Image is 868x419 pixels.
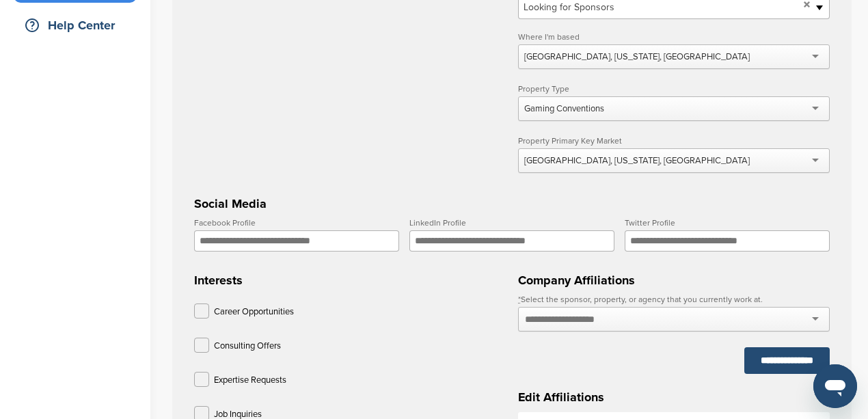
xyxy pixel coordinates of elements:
[518,295,830,303] label: Select the sponsor, property, or agency that you currently work at.
[625,219,829,227] label: Twitter Profile
[21,13,137,38] div: Help Center
[524,154,750,167] div: [GEOGRAPHIC_DATA], [US_STATE], [GEOGRAPHIC_DATA]
[518,388,830,407] h3: Edit Affiliations
[518,295,521,304] abbr: required
[518,85,830,93] label: Property Type
[214,303,294,321] p: Career Opportunities
[518,137,830,145] label: Property Primary Key Market
[518,33,830,41] label: Where I'm based
[194,194,830,213] h3: Social Media
[194,219,398,227] label: Facebook Profile
[518,271,830,290] h3: Company Affiliations
[194,271,506,290] h3: Interests
[524,51,750,63] div: [GEOGRAPHIC_DATA], [US_STATE], [GEOGRAPHIC_DATA]
[214,338,281,355] p: Consulting Offers
[813,364,857,408] iframe: Button to launch messaging window
[214,372,286,389] p: Expertise Requests
[409,219,614,227] label: LinkedIn Profile
[14,10,137,41] a: Help Center
[524,103,604,115] div: Gaming Conventions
